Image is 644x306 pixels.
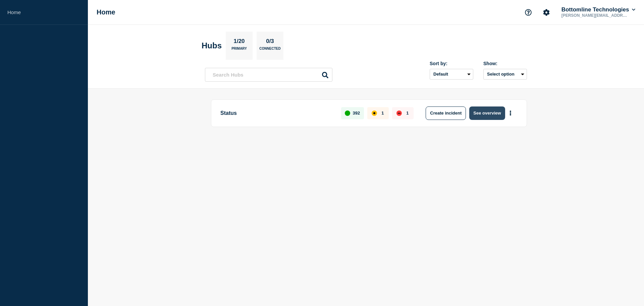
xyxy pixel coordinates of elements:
[396,111,402,116] div: down
[406,111,409,116] p: 1
[426,106,466,120] button: Create incident
[372,111,377,116] div: affected
[205,68,332,82] input: Search Hubs
[560,6,637,13] button: Bottomline Technologies
[506,107,515,119] button: More actions
[231,38,247,47] p: 1/20
[381,111,384,116] p: 1
[483,69,527,80] button: Select option
[539,5,553,19] button: Account settings
[231,47,247,54] p: Primary
[264,38,277,47] p: 0/3
[353,111,360,116] p: 392
[430,61,473,66] div: Sort by:
[220,106,333,120] p: Status
[345,111,350,116] div: up
[202,41,222,50] h2: Hubs
[97,8,115,16] h1: Home
[521,5,535,19] button: Support
[469,106,505,120] button: See overview
[259,47,280,54] p: Connected
[560,13,630,18] p: [PERSON_NAME][EMAIL_ADDRESS][DOMAIN_NAME]
[483,61,527,66] div: Show:
[430,69,473,80] select: Sort by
